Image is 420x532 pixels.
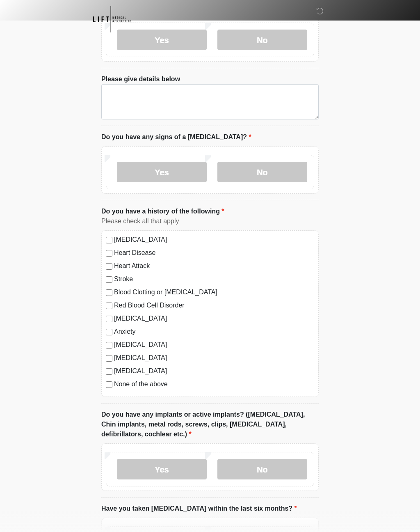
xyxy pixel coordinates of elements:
[217,459,307,479] label: No
[106,329,112,335] input: Anxiety
[114,379,314,389] label: None of the above
[114,248,314,258] label: Heart Disease
[93,6,131,32] img: Lift Medical Aesthetics Logo
[106,381,112,388] input: None of the above
[114,353,314,363] label: [MEDICAL_DATA]
[106,342,112,349] input: [MEDICAL_DATA]
[114,287,314,297] label: Blood Clotting or [MEDICAL_DATA]
[101,74,180,84] label: Please give details below
[106,355,112,362] input: [MEDICAL_DATA]
[117,30,207,50] label: Yes
[217,162,307,182] label: No
[117,162,207,182] label: Yes
[106,316,112,322] input: [MEDICAL_DATA]
[106,263,112,270] input: Heart Attack
[217,30,307,50] label: No
[114,340,314,350] label: [MEDICAL_DATA]
[114,261,314,271] label: Heart Attack
[101,216,319,226] div: Please check all that apply
[114,300,314,310] label: Red Blood Cell Disorder
[114,274,314,284] label: Stroke
[106,303,112,309] input: Red Blood Cell Disorder
[101,206,224,216] label: Do you have a history of the following
[101,132,251,142] label: Do you have any signs of a [MEDICAL_DATA]?
[101,410,319,439] label: Do you have any implants or active implants? ([MEDICAL_DATA], Chin implants, metal rods, screws, ...
[106,250,112,257] input: Heart Disease
[114,235,314,245] label: [MEDICAL_DATA]
[106,368,112,375] input: [MEDICAL_DATA]
[114,366,314,376] label: [MEDICAL_DATA]
[101,504,297,514] label: Have you taken [MEDICAL_DATA] within the last six months?
[114,314,314,323] label: [MEDICAL_DATA]
[117,459,207,479] label: Yes
[106,289,112,296] input: Blood Clotting or [MEDICAL_DATA]
[114,327,314,337] label: Anxiety
[106,237,112,243] input: [MEDICAL_DATA]
[106,276,112,283] input: Stroke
